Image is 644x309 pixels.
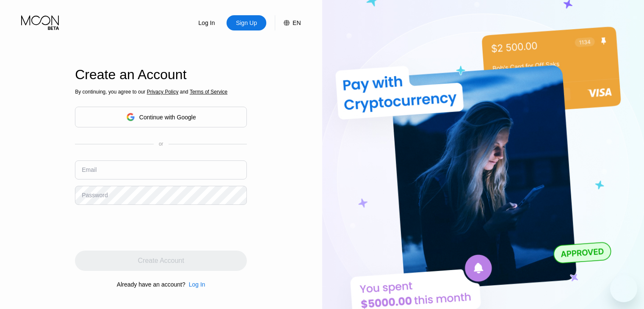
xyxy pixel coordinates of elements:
[147,89,179,95] span: Privacy Policy
[117,281,185,288] div: Already have an account?
[189,281,205,288] div: Log In
[227,15,266,30] div: Sign Up
[82,166,97,173] div: Email
[139,114,196,121] div: Continue with Google
[293,19,301,26] div: EN
[275,15,301,30] div: EN
[198,19,216,27] div: Log In
[159,141,163,147] div: or
[75,107,247,127] div: Continue with Google
[178,89,190,95] span: and
[185,281,205,288] div: Log In
[75,89,247,95] div: By continuing, you agree to our
[190,89,227,95] span: Terms of Service
[610,275,637,302] iframe: زر إطلاق نافذة المراسلة
[187,15,227,30] div: Log In
[235,19,258,27] div: Sign Up
[75,67,247,83] div: Create an Account
[75,211,204,244] iframe: reCAPTCHA
[82,192,108,199] div: Password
